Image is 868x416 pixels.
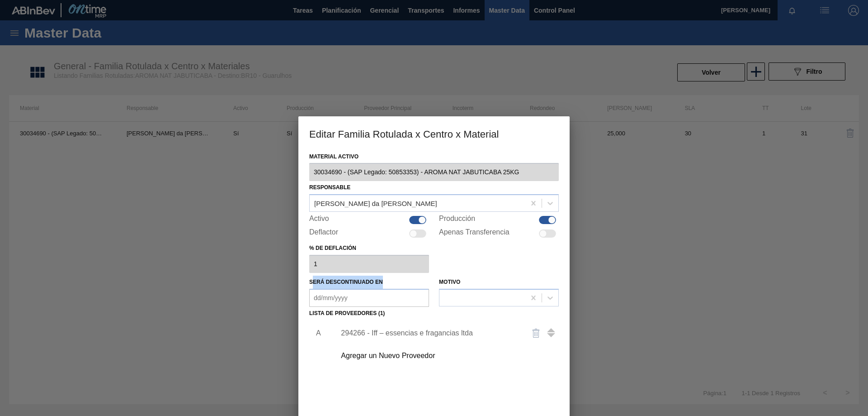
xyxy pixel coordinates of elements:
[298,116,570,151] h3: Editar Familia Rotulada x Centro x Material
[309,279,383,285] label: Será descontinuado en
[309,242,429,255] label: % de Deflación
[309,322,323,344] li: A
[341,352,518,360] div: Agregar un Nuevo Proveedor
[309,289,429,307] input: dd/mm/yyyy
[309,150,559,163] label: Material Activo
[439,228,509,239] label: Apenas Transferencia
[314,200,437,207] div: [PERSON_NAME] da [PERSON_NAME]
[439,279,460,285] label: Motivo
[341,329,518,337] div: 294266 - Iff – essencias e fragancias ltda
[309,184,350,191] label: Responsable
[309,215,329,225] label: Activo
[309,228,338,239] label: Deflactor
[309,310,385,316] label: Lista de Proveedores (1)
[439,215,475,225] label: Producción
[531,328,542,339] img: delete-icon
[525,322,547,344] button: delete-icon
